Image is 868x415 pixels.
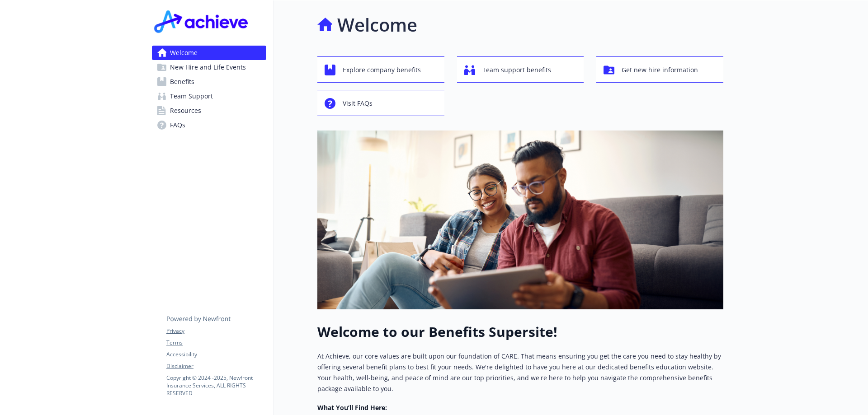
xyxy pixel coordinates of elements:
span: Welcome [170,46,198,60]
span: Explore company benefits [343,61,421,79]
p: Copyright © 2024 - 2025 , Newfront Insurance Services, ALL RIGHTS RESERVED [166,374,266,397]
span: Team support benefits [482,61,551,79]
span: Get new hire information [622,61,698,79]
a: Resources [152,103,266,118]
h1: Welcome to our Benefits Supersite! [317,324,723,340]
a: Accessibility [166,350,266,359]
button: Visit FAQs [317,90,444,116]
button: Get new hire information [596,56,723,83]
span: Benefits [170,75,194,89]
a: Disclaimer [166,362,266,370]
h1: Welcome [337,11,417,38]
a: Team Support [152,89,266,103]
a: FAQs [152,118,266,132]
button: Team support benefits [457,56,584,83]
a: Benefits [152,75,266,89]
p: At Achieve, our core values are built upon our foundation of CARE. That means ensuring you get th... [317,351,723,394]
span: Resources [170,103,201,118]
img: overview page banner [317,131,723,309]
span: FAQs [170,118,185,132]
span: Visit FAQs [343,95,373,112]
a: Terms [166,339,266,347]
span: New Hire and Life Events [170,60,246,75]
strong: What You’ll Find Here: [317,403,387,412]
span: Team Support [170,89,213,103]
a: New Hire and Life Events [152,60,266,75]
a: Privacy [166,327,266,335]
button: Explore company benefits [317,56,444,83]
a: Welcome [152,46,266,60]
